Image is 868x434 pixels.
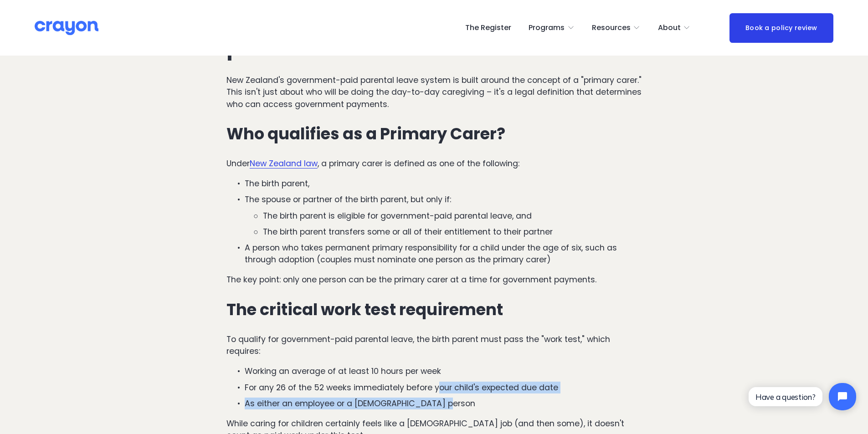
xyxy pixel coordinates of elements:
a: The Register [465,20,511,35]
p: As either an employee or a [DEMOGRAPHIC_DATA] person [245,398,642,409]
h3: The critical work test requirement [226,301,642,319]
a: folder dropdown [592,20,641,35]
p: The spouse or partner of the birth parent, but only if: [245,194,642,205]
p: New Zealand's government-paid parental leave system is built around the concept of a "primary car... [226,74,642,110]
p: The birth parent, [245,178,642,189]
iframe: Tidio Chat [741,375,864,418]
span: About [658,21,681,35]
a: folder dropdown [658,20,691,35]
a: folder dropdown [529,20,575,35]
h2: Understanding New Zealand's paid parental leave scheme [226,14,642,60]
p: The key point: only one person can be the primary carer at a time for government payments. [226,274,642,286]
a: New Zealand law [250,158,318,169]
h3: Who qualifies as a Primary Carer? [226,125,642,143]
p: A person who takes permanent primary responsibility for a child under the age of six, such as thr... [245,242,642,266]
img: Crayon [35,20,98,36]
p: The birth parent transfers some or all of their entitlement to their partner [263,226,642,238]
p: For any 26 of the 52 weeks immediately before your child's expected due date [245,382,642,393]
p: Under , a primary carer is defined as one of the following: [226,158,642,169]
p: The birth parent is eligible for government-paid parental leave, and [263,210,642,222]
span: Resources [592,21,631,35]
p: To qualify for government-paid parental leave, the birth parent must pass the "work test," which ... [226,333,642,357]
p: Working an average of at least 10 hours per week [245,365,642,377]
a: Book a policy review [729,13,833,43]
span: Programs [529,21,565,35]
